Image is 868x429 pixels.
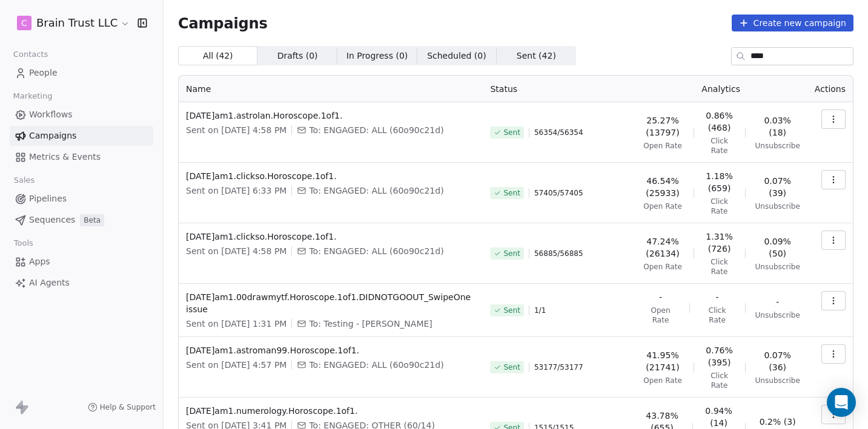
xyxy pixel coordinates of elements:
[517,50,556,62] span: Sent ( 42 )
[15,13,129,33] button: CBrain Trust LLC
[634,76,807,102] th: Analytics
[503,128,520,137] span: Sent
[641,306,679,325] span: Open Rate
[755,235,800,260] span: 0.09% (50)
[755,175,800,199] span: 0.07% (39)
[755,141,800,151] span: Unsubscribe
[10,189,153,209] a: Pipelines
[503,306,520,315] span: Sent
[186,124,287,136] span: Sent on [DATE] 4:58 PM
[643,141,682,151] span: Open Rate
[641,235,683,260] span: 47.24% (26134)
[186,359,287,371] span: Sent on [DATE] 4:57 PM
[29,151,101,163] span: Metrics & Events
[534,128,583,137] span: 56354 / 56354
[641,114,683,139] span: 25.27% (13797)
[641,175,683,199] span: 46.54% (25933)
[703,371,735,390] span: Click Rate
[755,201,800,211] span: Unsubscribe
[503,249,520,258] span: Sent
[8,45,53,64] span: Contacts
[186,245,287,257] span: Sent on [DATE] 4:58 PM
[827,388,856,417] div: Open Intercom Messenger
[178,15,268,31] span: Campaigns
[702,405,735,429] span: 0.94% (14)
[659,291,662,303] span: -
[534,188,583,198] span: 57405 / 57405
[186,185,287,197] span: Sent on [DATE] 6:33 PM
[755,262,800,272] span: Unsubscribe
[186,170,475,182] span: [DATE]am1.clickso.Horoscope.1of1.
[427,50,486,62] span: Scheduled ( 0 )
[641,349,683,373] span: 41.95% (21741)
[503,362,520,372] span: Sent
[186,344,475,356] span: [DATE]am1.astroman99.Horoscope.1of1.
[534,249,583,258] span: 56885 / 56885
[703,344,735,368] span: 0.76% (395)
[755,310,800,320] span: Unsubscribe
[29,192,67,205] span: Pipelines
[716,291,719,303] span: -
[80,214,104,226] span: Beta
[29,108,73,121] span: Workflows
[309,245,443,257] span: To: ENGAGED: ALL (60o90c21d)
[10,210,153,230] a: SequencesBeta
[643,376,682,385] span: Open Rate
[703,231,735,255] span: 1.31% (726)
[36,15,118,31] span: Brain Trust LLC
[755,114,800,139] span: 0.03% (18)
[186,318,287,330] span: Sent on [DATE] 1:31 PM
[703,257,735,277] span: Click Rate
[755,349,800,373] span: 0.07% (36)
[807,76,853,102] th: Actions
[703,136,735,156] span: Click Rate
[29,255,50,268] span: Apps
[21,17,27,29] span: C
[776,296,779,308] span: -
[483,76,634,102] th: Status
[503,188,520,198] span: Sent
[346,50,408,62] span: In Progress ( 0 )
[10,105,153,125] a: Workflows
[643,262,682,272] span: Open Rate
[29,129,76,142] span: Campaigns
[8,234,38,252] span: Tools
[10,63,153,83] a: People
[29,214,75,226] span: Sequences
[732,15,853,31] button: Create new campaign
[755,376,800,385] span: Unsubscribe
[179,76,483,102] th: Name
[309,359,443,371] span: To: ENGAGED: ALL (60o90c21d)
[703,197,735,216] span: Click Rate
[186,291,475,315] span: [DATE]am1.00drawmytf.Horoscope.1of1.DIDNOTGOOUT_SwipeOne issue
[309,124,443,136] span: To: ENGAGED: ALL (60o90c21d)
[100,402,156,412] span: Help & Support
[760,416,796,428] span: 0.2% (3)
[186,110,475,122] span: [DATE]am1.astrolan.Horoscope.1of1.
[309,318,432,330] span: To: Testing - Angie
[29,277,70,289] span: AI Agents
[8,171,40,189] span: Sales
[8,87,58,105] span: Marketing
[10,126,153,146] a: Campaigns
[186,231,475,243] span: [DATE]am1.clickso.Horoscope.1of1.
[703,110,735,134] span: 0.86% (468)
[534,306,546,315] span: 1 / 1
[29,67,58,79] span: People
[534,362,583,372] span: 53177 / 53177
[10,147,153,167] a: Metrics & Events
[700,306,735,325] span: Click Rate
[10,273,153,293] a: AI Agents
[88,402,156,412] a: Help & Support
[10,252,153,272] a: Apps
[277,50,318,62] span: Drafts ( 0 )
[309,185,443,197] span: To: ENGAGED: ALL (60o90c21d)
[703,170,735,194] span: 1.18% (659)
[186,405,475,417] span: [DATE]am1.numerology.Horoscope.1of1.
[643,201,682,211] span: Open Rate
